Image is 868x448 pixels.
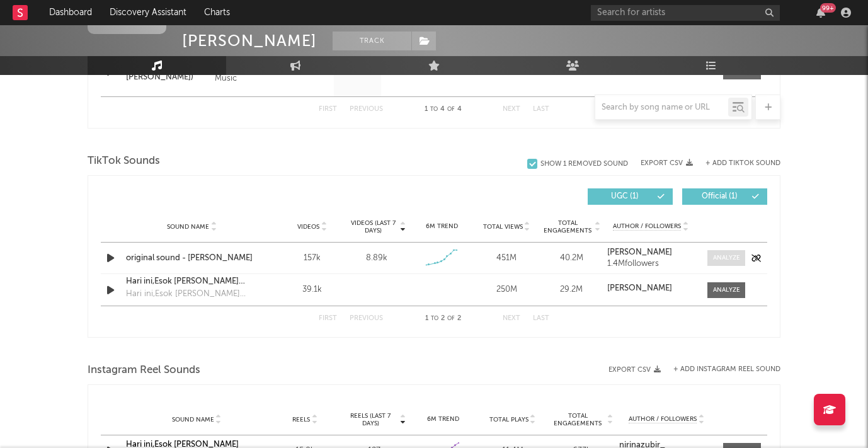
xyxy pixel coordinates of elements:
[172,416,214,423] span: Sound Name
[483,223,523,231] span: Total Views
[297,223,319,231] span: Videos
[343,412,398,427] span: Reels (last 7 days)
[292,416,310,423] span: Reels
[673,366,780,373] button: + Add Instagram Reel Sound
[629,415,697,423] span: Author / Followers
[412,415,475,424] div: 6M Trend
[477,284,536,296] div: 250M
[503,315,520,322] button: Next
[542,284,601,296] div: 29.2M
[693,160,780,167] button: + Add TikTok Sound
[283,252,341,265] div: 157k
[533,315,549,322] button: Last
[542,252,601,265] div: 40.2M
[588,188,673,205] button: UGC(1)
[348,219,399,234] span: Videos (last 7 days)
[88,363,200,378] span: Instagram Reel Sounds
[690,193,748,200] span: Official ( 1 )
[319,315,337,322] button: First
[126,275,258,288] a: Hari ini,Esok [PERSON_NAME] Seterusnya/HES
[661,366,780,373] div: + Add Instagram Reel Sound
[591,5,780,21] input: Search for artists
[413,222,471,231] div: 6M Trend
[447,316,455,321] span: of
[408,311,477,326] div: 1 2 2
[613,222,681,231] span: Author / Followers
[607,248,695,257] a: [PERSON_NAME]
[431,316,438,321] span: to
[126,252,258,265] a: original sound - [PERSON_NAME]
[596,193,654,200] span: UGC ( 1 )
[641,159,693,167] button: Export CSV
[820,3,836,13] div: 99 +
[682,188,767,205] button: Official(1)
[489,416,528,423] span: Total Plays
[333,32,411,50] button: Track
[542,219,593,234] span: Total Engagements
[551,412,606,427] span: Total Engagements
[608,366,661,374] button: Export CSV
[607,260,695,268] div: 1.4M followers
[350,315,383,322] button: Previous
[607,284,695,293] a: [PERSON_NAME]
[595,103,728,113] input: Search by song name or URL
[705,160,780,167] button: + Add TikTok Sound
[607,248,672,256] strong: [PERSON_NAME]
[366,252,387,265] div: 8.89k
[477,252,536,265] div: 451M
[816,8,825,18] button: 99+
[607,284,672,292] strong: [PERSON_NAME]
[126,288,258,301] div: Hari ini,Esok [PERSON_NAME] Seterusnya/HES
[540,160,628,168] div: Show 1 Removed Sound
[283,284,341,296] div: 39.1k
[182,32,317,50] div: [PERSON_NAME]
[88,154,160,169] span: TikTok Sounds
[167,223,209,231] span: Sound Name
